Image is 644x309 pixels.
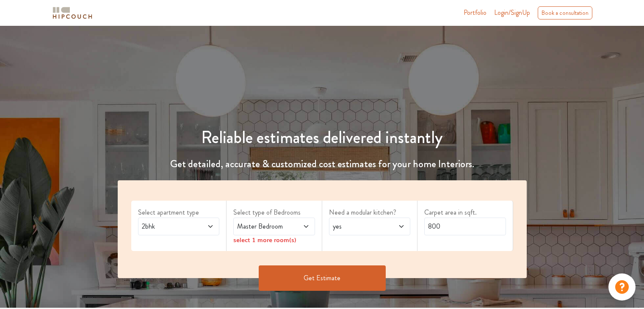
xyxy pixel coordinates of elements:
h1: Reliable estimates delivered instantly [113,127,532,148]
button: Get Estimate [259,265,386,291]
label: Select apartment type [138,207,220,218]
h4: Get detailed, accurate & customized cost estimates for your home Interiors. [113,158,532,170]
label: Need a modular kitchen? [329,207,411,218]
img: logo-horizontal.svg [51,6,94,20]
span: 2bhk [140,221,196,232]
div: Book a consultation [538,6,592,19]
div: select 1 more room(s) [233,235,315,244]
a: Portfolio [464,8,486,18]
span: yes [331,221,387,232]
span: Master Bedroom [235,221,291,232]
span: Login/SignUp [494,8,530,17]
label: Carpet area in sqft. [424,207,506,218]
span: logo-horizontal.svg [51,3,94,22]
input: Enter area sqft [424,218,506,235]
label: Select type of Bedrooms [233,207,315,218]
